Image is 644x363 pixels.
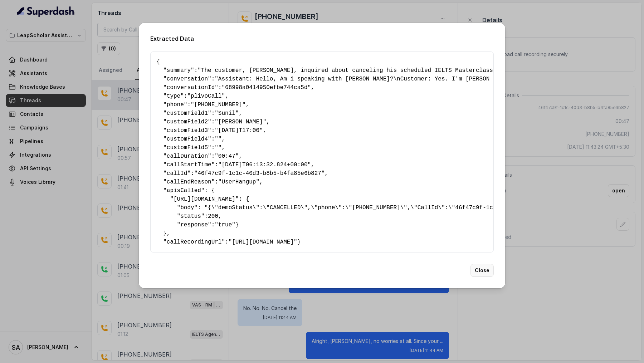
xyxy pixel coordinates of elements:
span: "68998a0414950efbe744ca5d" [221,84,311,91]
pre: { " ": , " ": , " ": , " ": , " ": , " ": , " ": , " ": , " ": , " ": , " ": , " ": , " ": , " ":... [156,58,488,246]
span: callStartTime [167,162,211,168]
span: "" [215,136,221,142]
h2: Extracted Data [150,34,494,43]
span: "[PHONE_NUMBER]" [191,102,246,108]
span: 200 [208,213,218,220]
span: "Sunil" [215,110,239,117]
span: conversation [167,76,208,82]
span: "UserHangup" [218,179,259,185]
span: "[DATE]T06:13:32.824+00:00" [218,162,311,168]
span: customField3 [167,127,208,134]
span: "[URL][DOMAIN_NAME]" [229,239,297,245]
span: status [180,213,201,220]
button: Close [470,264,494,277]
span: customField2 [167,119,208,125]
span: apisCalled [167,187,201,194]
span: type [167,93,180,99]
span: [URL][DOMAIN_NAME] [174,196,235,202]
span: customField1 [167,110,208,117]
span: "00:47" [215,153,239,160]
span: "" [215,144,221,151]
span: customField5 [167,144,208,151]
span: customField4 [167,136,208,142]
span: callDuration [167,153,208,160]
span: callEndReason [167,179,211,185]
span: "46f47c9f-1c1c-40d3-b8b5-b4fa85e6b827" [194,170,325,177]
span: response [180,222,208,228]
span: "[DATE]T17:00" [215,127,263,134]
span: phone [167,102,184,108]
span: conversationId [167,84,215,91]
span: "plivoCall" [187,93,225,99]
span: "[PERSON_NAME]" [215,119,266,125]
span: summary [167,67,191,74]
span: callRecordingUrl [167,239,222,245]
span: "true" [215,222,235,228]
span: callId [167,170,187,177]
